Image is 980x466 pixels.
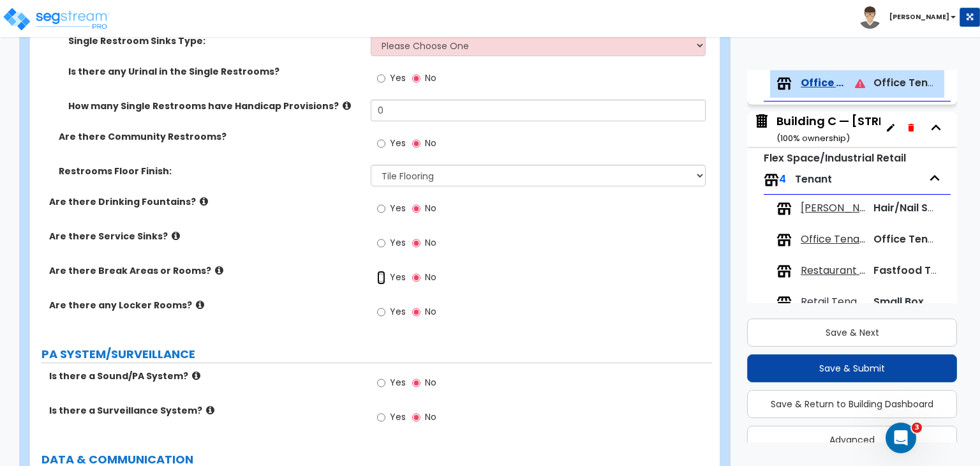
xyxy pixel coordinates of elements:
[200,197,208,206] i: click for more info!
[206,405,214,415] i: click for more info!
[801,264,865,278] span: Restaurant Tenant
[801,232,865,247] span: Office Tenants
[49,195,361,208] label: Are there Drinking Fountains?
[49,299,361,312] label: Are there any Locker Rooms?
[776,76,792,91] img: tenants.png
[68,100,361,112] label: How many Single Restrooms have Handicap Provisions?
[377,137,385,151] input: Yes
[2,6,110,32] img: logo_pro_r.png
[41,346,712,363] label: PA SYSTEM/SURVEILLANCE
[886,423,916,453] iframe: Intercom live chat
[377,236,385,250] input: Yes
[747,319,957,347] button: Save & Next
[390,376,406,389] span: Yes
[747,390,957,418] button: Save & Return to Building Dashboard
[68,65,361,78] label: Is there any Urinal in the Single Restrooms?
[764,172,779,188] img: tenants.png
[754,113,880,146] span: Building C — 9501–9545 Town Park Dr
[412,305,420,319] input: No
[776,132,850,144] small: ( 100 % ownership)
[776,201,792,216] img: tenants.png
[377,271,385,285] input: Yes
[764,151,906,165] small: Flex Space/Industrial Retail
[390,137,406,149] span: Yes
[390,236,406,249] span: Yes
[776,232,792,248] img: tenants.png
[425,305,436,318] span: No
[390,202,406,214] span: Yes
[776,295,792,310] img: tenants.png
[425,236,436,249] span: No
[801,201,865,216] span: Barber Tenant
[425,202,436,214] span: No
[390,271,406,283] span: Yes
[412,71,420,86] input: No
[412,271,420,285] input: No
[776,264,792,279] img: tenants.png
[425,410,436,423] span: No
[412,236,420,250] input: No
[215,266,223,275] i: click for more info!
[747,354,957,382] button: Save & Submit
[859,6,881,29] img: avatar.png
[776,113,966,146] div: Building C — [STREET_ADDRESS]
[196,300,204,310] i: click for more info!
[59,130,361,143] label: Are there Community Restrooms?
[49,404,361,417] label: Is there a Surveillance System?
[425,376,436,389] span: No
[795,172,832,186] span: Tenant
[377,305,385,319] input: Yes
[412,376,420,390] input: No
[390,410,406,423] span: Yes
[377,410,385,425] input: Yes
[192,371,200,380] i: click for more info!
[172,231,180,241] i: click for more info!
[49,230,361,243] label: Are there Service Sinks?
[912,423,922,433] span: 3
[425,271,436,283] span: No
[377,71,385,86] input: Yes
[754,113,770,130] img: building.svg
[68,34,361,47] label: Single Restroom Sinks Type:
[412,410,420,425] input: No
[873,75,946,90] span: Office Tenant
[412,202,420,216] input: No
[377,202,385,216] input: Yes
[59,165,361,177] label: Restrooms Floor Finish:
[412,137,420,151] input: No
[801,76,845,91] span: Office Tenants
[390,305,406,318] span: Yes
[49,264,361,277] label: Are there Break Areas or Rooms?
[425,71,436,84] span: No
[889,12,949,22] b: [PERSON_NAME]
[873,263,961,278] span: Fastfood Tenant
[779,172,786,186] span: 4
[49,370,361,382] label: Is there a Sound/PA System?
[390,71,406,84] span: Yes
[873,232,946,246] span: Office Tenant
[343,101,351,110] i: click for more info!
[801,295,865,310] span: Retail Tenant
[425,137,436,149] span: No
[747,426,957,454] button: Advanced
[377,376,385,390] input: Yes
